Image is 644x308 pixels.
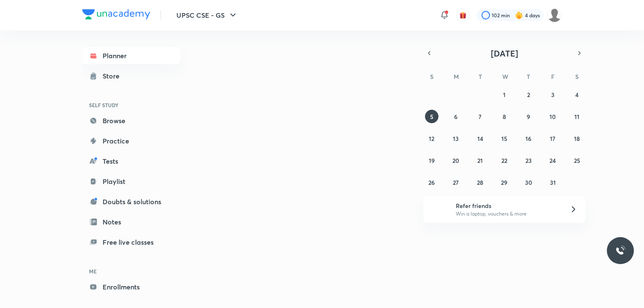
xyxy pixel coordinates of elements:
abbr: Friday [551,73,555,81]
button: October 19, 2025 [425,154,438,167]
button: October 2, 2025 [522,88,535,101]
button: October 17, 2025 [546,132,560,145]
button: October 4, 2025 [570,88,584,101]
abbr: October 13, 2025 [453,135,459,143]
abbr: Sunday [430,73,433,81]
button: October 10, 2025 [546,110,560,123]
a: Planner [82,47,180,64]
abbr: October 7, 2025 [479,113,482,121]
abbr: October 15, 2025 [501,135,507,143]
abbr: October 16, 2025 [525,135,531,143]
button: October 27, 2025 [449,176,463,189]
a: Playlist [82,173,180,190]
button: October 13, 2025 [449,132,463,145]
a: Doubts & solutions [82,193,180,210]
h6: ME [82,264,180,278]
button: October 26, 2025 [425,176,438,189]
a: Company Logo [82,9,150,22]
abbr: October 5, 2025 [430,113,433,121]
div: Store [103,71,124,81]
button: October 5, 2025 [425,110,438,123]
button: October 22, 2025 [498,154,511,167]
img: Dharvi Panchal [547,8,562,22]
abbr: October 19, 2025 [429,157,435,165]
abbr: October 6, 2025 [454,113,457,121]
abbr: October 9, 2025 [527,113,530,121]
abbr: October 23, 2025 [525,157,532,165]
abbr: October 27, 2025 [453,178,459,186]
button: October 9, 2025 [522,110,535,123]
button: October 28, 2025 [474,176,487,189]
button: October 1, 2025 [498,88,511,101]
button: October 12, 2025 [425,132,438,145]
button: October 24, 2025 [546,154,560,167]
button: October 14, 2025 [474,132,487,145]
abbr: October 22, 2025 [501,157,507,165]
abbr: October 25, 2025 [574,157,580,165]
abbr: Monday [454,73,459,81]
button: UPSC CSE - GS [171,7,243,24]
abbr: October 3, 2025 [551,91,555,99]
a: Practice [82,132,180,149]
button: avatar [456,8,470,22]
img: streak [515,11,523,19]
button: October 31, 2025 [546,176,560,189]
abbr: October 11, 2025 [574,113,579,121]
button: October 16, 2025 [522,132,535,145]
abbr: October 24, 2025 [549,157,556,165]
abbr: October 8, 2025 [503,113,506,121]
abbr: October 17, 2025 [550,135,555,143]
a: Store [82,68,180,84]
abbr: October 4, 2025 [575,91,579,99]
button: October 30, 2025 [522,176,535,189]
h6: SELF STUDY [82,98,180,112]
abbr: October 30, 2025 [525,178,532,186]
img: avatar [459,11,467,19]
a: Tests [82,153,180,170]
button: October 25, 2025 [570,154,584,167]
abbr: October 10, 2025 [549,113,556,121]
abbr: October 1, 2025 [503,91,506,99]
img: referral [430,201,447,218]
h6: Refer friends [456,201,560,210]
abbr: October 18, 2025 [574,135,580,143]
a: Free live classes [82,234,180,251]
button: October 7, 2025 [474,110,487,123]
button: October 11, 2025 [570,110,584,123]
button: [DATE] [435,47,574,59]
button: October 3, 2025 [546,88,560,101]
img: ttu [615,246,625,256]
img: Company Logo [82,9,150,19]
button: October 29, 2025 [498,176,511,189]
abbr: Wednesday [502,73,508,81]
span: [DATE] [491,48,518,59]
button: October 20, 2025 [449,154,463,167]
abbr: Saturday [575,73,579,81]
abbr: October 2, 2025 [527,91,530,99]
button: October 15, 2025 [498,132,511,145]
button: October 6, 2025 [449,110,463,123]
abbr: October 12, 2025 [429,135,434,143]
abbr: October 26, 2025 [428,178,435,186]
abbr: October 28, 2025 [477,178,483,186]
abbr: Thursday [527,73,530,81]
abbr: Tuesday [479,73,482,81]
abbr: October 20, 2025 [452,157,459,165]
a: Browse [82,112,180,129]
button: October 8, 2025 [498,110,511,123]
abbr: October 31, 2025 [550,178,556,186]
abbr: October 21, 2025 [477,157,483,165]
button: October 23, 2025 [522,154,535,167]
a: Notes [82,213,180,230]
a: Enrollments [82,278,180,295]
button: October 18, 2025 [570,132,584,145]
button: October 21, 2025 [474,154,487,167]
abbr: October 14, 2025 [477,135,483,143]
abbr: October 29, 2025 [501,178,507,186]
p: Win a laptop, vouchers & more [456,210,560,218]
